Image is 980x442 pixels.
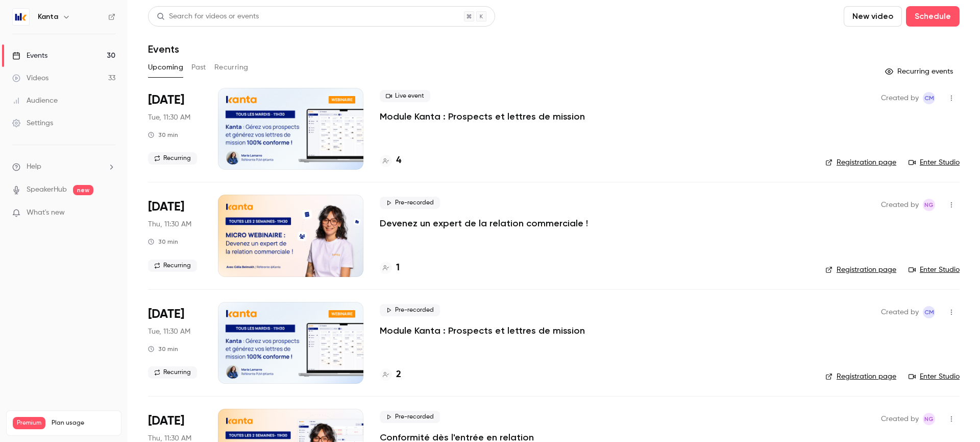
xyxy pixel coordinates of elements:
iframe: Noticeable Trigger [103,208,115,218]
a: Registration page [825,157,896,168]
span: Plan usage [52,419,115,427]
div: Search for videos or events [157,11,259,22]
div: Sep 30 Tue, 11:30 AM (Europe/Paris) [148,302,202,384]
button: New video [844,6,902,27]
span: Created by [881,306,919,318]
a: Registration page [825,265,896,275]
span: NG [924,413,934,425]
a: Registration page [825,371,896,382]
span: Created by [881,199,919,211]
span: Pre-recorded [380,197,440,209]
span: [DATE] [148,413,184,429]
li: help-dropdown-opener [12,161,115,172]
div: Sep 25 Thu, 11:30 AM (Europe/Paris) [148,195,202,276]
h1: Events [148,43,179,55]
span: Recurring [148,260,197,272]
span: Pre-recorded [380,411,440,423]
span: Nicolas Guitard [923,199,935,211]
span: Tue, 11:30 AM [148,112,190,123]
div: 30 min [148,345,178,353]
div: Events [12,51,47,61]
button: Recurring [214,59,249,76]
span: Thu, 11:30 AM [148,219,191,229]
img: Kanta [13,9,29,25]
div: 30 min [148,131,178,139]
button: Past [191,59,206,76]
div: Audience [12,96,58,106]
div: Settings [12,118,53,128]
a: 1 [380,261,400,275]
span: NG [924,199,934,211]
span: [DATE] [148,92,184,108]
span: Created by [881,92,919,104]
a: 4 [380,154,401,168]
span: Recurring [148,152,197,165]
a: Enter Studio [909,157,960,168]
h6: Kanta [38,12,58,22]
span: Live event [380,90,430,102]
span: [DATE] [148,306,184,322]
span: Premium [13,417,45,429]
div: 30 min [148,238,178,246]
a: Module Kanta : Prospects et lettres de mission [380,110,585,123]
span: Tue, 11:30 AM [148,327,190,337]
span: Help [27,161,41,172]
span: Charlotte MARTEL [923,306,935,318]
a: Module Kanta : Prospects et lettres de mission [380,324,585,337]
h4: 2 [396,368,401,382]
div: Sep 23 Tue, 11:30 AM (Europe/Paris) [148,88,202,170]
a: Enter Studio [909,265,960,275]
span: Pre-recorded [380,304,440,316]
span: Recurring [148,366,197,379]
span: Nicolas Guitard [923,413,935,425]
div: Videos [12,73,48,83]
h4: 4 [396,154,401,168]
button: Recurring events [880,63,960,80]
span: new [73,185,93,195]
a: SpeakerHub [27,184,67,195]
span: Created by [881,413,919,425]
span: [DATE] [148,199,184,215]
a: Devenez un expert de la relation commerciale ! [380,217,588,229]
h4: 1 [396,261,400,275]
span: What's new [27,207,65,218]
button: Upcoming [148,59,183,76]
button: Schedule [906,6,960,27]
span: CM [924,92,934,104]
span: Charlotte MARTEL [923,92,935,104]
a: 2 [380,368,401,382]
span: CM [924,306,934,318]
a: Enter Studio [909,371,960,382]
